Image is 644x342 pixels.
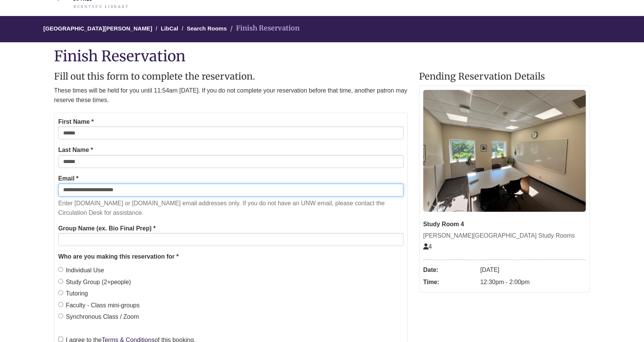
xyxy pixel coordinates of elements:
label: Last Name * [58,145,93,155]
label: Synchronous Class / Zoom [58,312,139,322]
label: Study Group (2+people) [58,277,131,287]
legend: Who are you making this reservation for * [58,252,403,262]
input: Study Group (2+people) [58,279,63,284]
label: Faculty - Class mini-groups [58,300,140,310]
div: [PERSON_NAME][GEOGRAPHIC_DATA] Study Rooms [423,231,586,241]
label: Tutoring [58,289,88,299]
div: Study Room 4 [423,219,586,229]
input: Faculty - Class mini-groups [58,302,63,307]
img: Study Room 4 [423,90,586,212]
dt: Date: [423,264,477,276]
input: I agree to theTerms & Conditionsof this booking. [58,337,63,342]
label: Individual Use [58,265,104,275]
nav: Breadcrumb [54,16,590,42]
label: Group Name (ex. Bio Final Prep) * [58,224,156,233]
input: Synchronous Class / Zoom [58,313,63,318]
h2: Pending Reservation Details [419,72,590,82]
dd: [DATE] [480,264,586,276]
p: Enter [DOMAIN_NAME] or [DOMAIN_NAME] email addresses only. If you do not have an UNW email, pleas... [58,198,403,218]
input: Individual Use [58,267,63,272]
h1: Finish Reservation [54,48,590,64]
dt: Time: [423,276,477,288]
span: The capacity of this space [423,243,432,250]
a: LibCal [161,25,178,32]
h2: Fill out this form to complete the reservation. [54,72,408,82]
a: [GEOGRAPHIC_DATA][PERSON_NAME] [43,25,152,32]
li: Finish Reservation [228,23,300,34]
dd: 12:30pm - 2:00pm [480,276,586,288]
input: Tutoring [58,290,63,295]
p: These times will be held for you until 11:54am [DATE]. If you do not complete your reservation be... [54,86,408,105]
a: Search Rooms [187,25,227,32]
label: First Name * [58,117,94,127]
label: Email * [58,174,78,184]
